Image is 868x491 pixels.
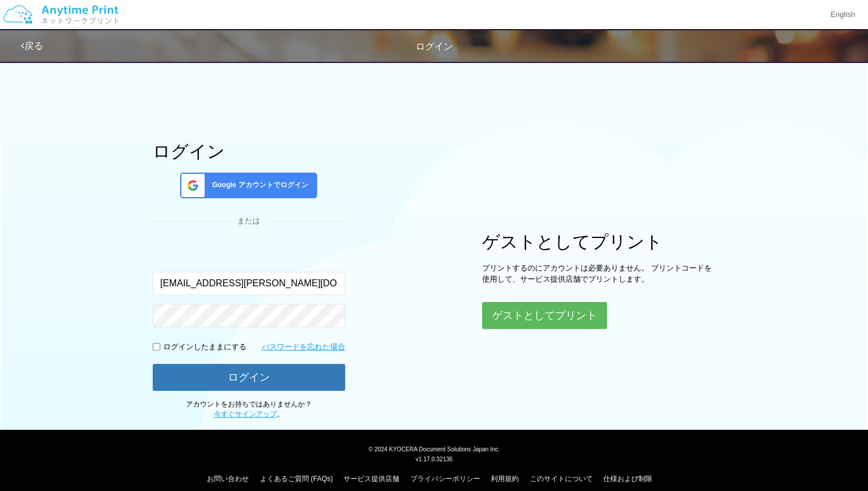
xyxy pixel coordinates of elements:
[153,272,345,295] input: メールアドレス
[603,475,652,483] a: 仕様および制限
[207,475,249,483] a: お問い合わせ
[368,445,500,453] span: © 2024 KYOCERA Document Solutions Japan Inc.
[262,342,345,353] a: パスワードを忘れた場合
[343,475,399,483] a: サービス提供店舗
[21,41,43,51] a: 戻る
[153,142,345,161] h1: ログイン
[416,41,453,51] span: ログイン
[410,475,480,483] a: プライバシーポリシー
[214,410,277,418] a: 今すぐサインアップ
[482,302,607,329] button: ゲストとしてプリント
[214,410,284,418] span: 。
[482,232,715,251] h1: ゲストとしてプリント
[482,263,715,285] p: プリントするのにアカウントは必要ありません。 プリントコードを使用して、サービス提供店舗でプリントします。
[529,475,592,483] a: このサイトについて
[153,399,345,419] p: アカウントをお持ちではありませんか？
[153,216,345,227] div: または
[491,475,519,483] a: 利用規約
[163,342,247,353] p: ログインしたままにする
[153,364,345,391] button: ログイン
[416,455,452,462] span: v1.17.0.32136
[208,180,308,190] span: Google アカウントでログイン
[260,475,333,483] a: よくあるご質問 (FAQs)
